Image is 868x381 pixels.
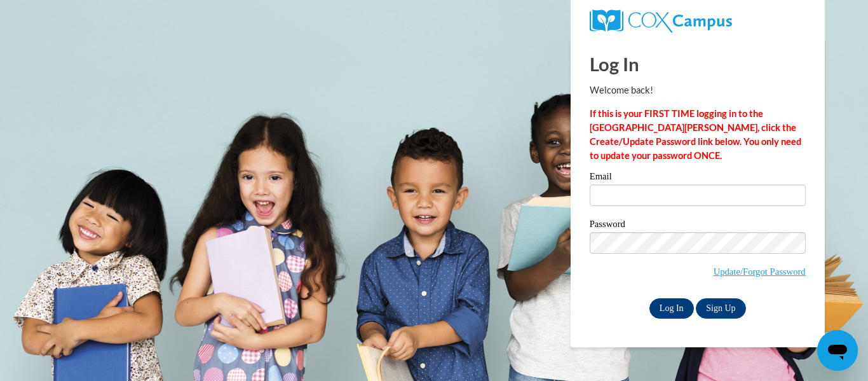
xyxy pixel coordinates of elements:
label: Password [590,219,806,232]
iframe: Button to launch messaging window [817,330,858,371]
input: Log In [649,298,694,319]
strong: If this is your FIRST TIME logging in to the [GEOGRAPHIC_DATA][PERSON_NAME], click the Create/Upd... [590,108,801,161]
p: Welcome back! [590,83,806,97]
h1: Log In [590,51,806,77]
a: Update/Forgot Password [714,267,806,277]
a: Sign Up [696,298,745,319]
label: Email [590,172,806,184]
img: COX Campus [590,10,732,32]
a: COX Campus [590,10,806,32]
